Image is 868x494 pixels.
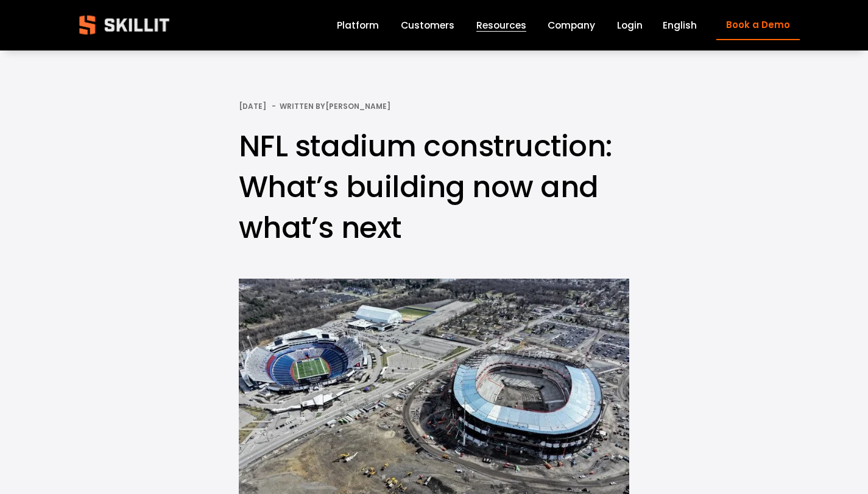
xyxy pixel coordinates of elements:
[401,17,454,33] a: Customers
[663,18,697,32] span: English
[337,17,379,33] a: Platform
[280,102,390,111] div: Written By
[663,17,697,33] div: language picker
[239,101,266,111] span: [DATE]
[325,101,390,111] a: [PERSON_NAME]
[716,10,799,40] a: Book a Demo
[239,126,629,249] h1: NFL stadium construction: What’s building now and what’s next
[476,17,526,33] a: folder dropdown
[548,17,595,33] a: Company
[476,18,526,32] span: Resources
[617,17,643,33] a: Login
[69,7,180,43] img: Skillit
